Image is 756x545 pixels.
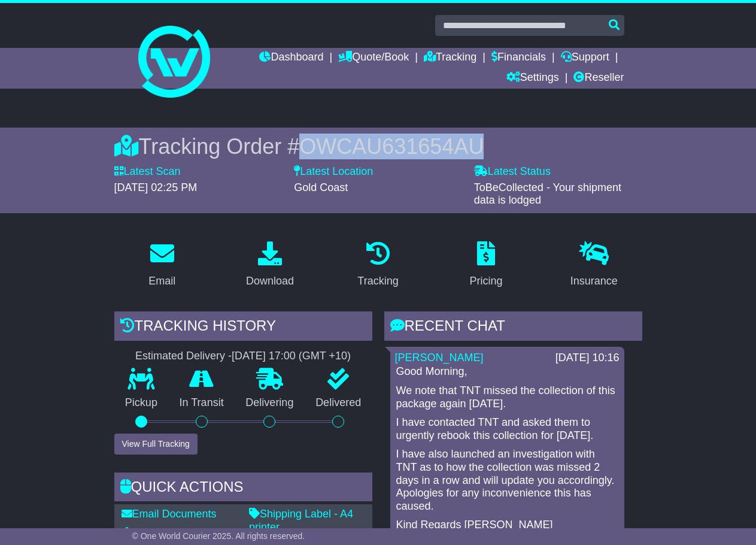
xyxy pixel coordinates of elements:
[396,384,618,410] p: We note that TNT missed the collection of this package again [DATE].
[506,68,559,89] a: Settings
[396,519,618,532] p: Kind Regards [PERSON_NAME]
[114,181,198,193] span: [DATE] 02:25 PM
[148,273,175,289] div: Email
[462,237,510,293] a: Pricing
[235,396,305,410] p: Delivering
[259,48,323,68] a: Dashboard
[474,165,551,178] label: Latest Status
[238,237,302,293] a: Download
[114,165,181,178] label: Latest Scan
[114,434,198,455] button: View Full Tracking
[563,237,626,293] a: Insurance
[114,473,372,505] div: Quick Actions
[294,165,373,178] label: Latest Location
[573,68,624,89] a: Reseller
[570,273,618,289] div: Insurance
[474,181,621,207] span: ToBeCollected - Your shipment data is lodged
[294,181,348,193] span: Gold Coast
[232,350,351,363] div: [DATE] 17:00 (GMT +10)
[338,48,409,68] a: Quote/Book
[305,396,372,410] p: Delivered
[357,273,398,289] div: Tracking
[114,350,372,363] div: Estimated Delivery -
[555,352,620,365] div: [DATE] 10:16
[114,311,372,344] div: Tracking history
[469,273,502,289] div: Pricing
[384,311,642,344] div: RECENT CHAT
[246,273,294,289] div: Download
[299,134,484,159] span: OWCAU631654AU
[350,237,406,293] a: Tracking
[114,396,169,410] p: Pickup
[396,365,618,379] p: Good Morning,
[141,237,183,293] a: Email
[249,508,353,533] a: Shipping Label - A4 printer
[122,508,217,520] a: Email Documents
[396,416,618,442] p: I have contacted TNT and asked them to urgently rebook this collection for [DATE].
[561,48,609,68] a: Support
[132,531,305,541] span: © One World Courier 2025. All rights reserved.
[491,48,546,68] a: Financials
[395,352,484,364] a: [PERSON_NAME]
[424,48,476,68] a: Tracking
[168,396,235,410] p: In Transit
[396,448,618,513] p: I have also launched an investigation with TNT as to how the collection was missed 2 days in a ro...
[114,134,642,159] div: Tracking Order #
